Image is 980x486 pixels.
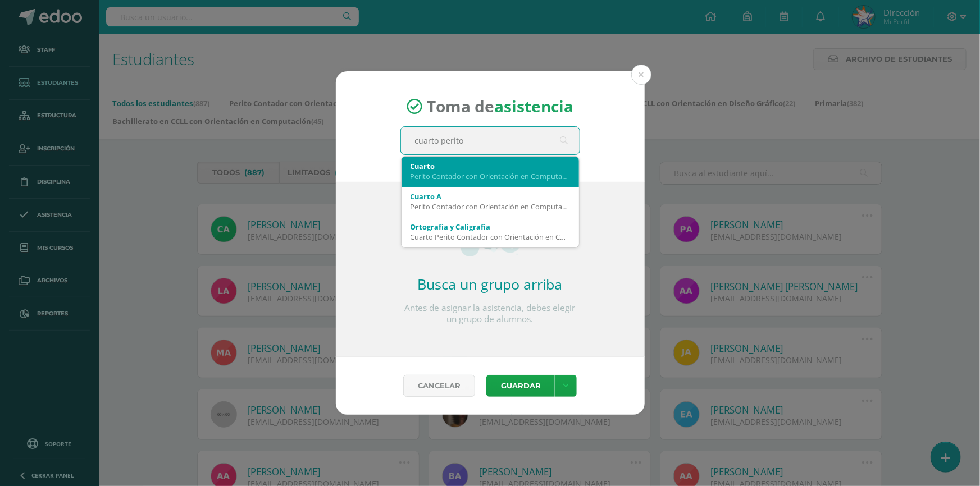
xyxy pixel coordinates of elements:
[403,375,475,397] a: Cancelar
[400,274,580,294] h2: Busca un grupo arriba
[427,96,573,117] span: Toma de
[631,65,651,85] button: Close (Esc)
[411,161,570,171] div: Cuarto
[411,232,570,242] div: Cuarto Perito Contador con Orientación en Computación 'A'
[411,201,570,212] div: Perito Contador con Orientación en Computación
[411,191,570,201] div: Cuarto A
[411,171,570,181] div: Perito Contador con Orientación en Computación
[401,127,580,154] input: Busca un grado o sección aquí...
[400,302,580,325] p: Antes de asignar la asistencia, debes elegir un grupo de alumnos.
[486,375,555,397] button: Guardar
[411,222,570,232] div: Ortografía y Caligrafía
[494,96,573,117] strong: asistencia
